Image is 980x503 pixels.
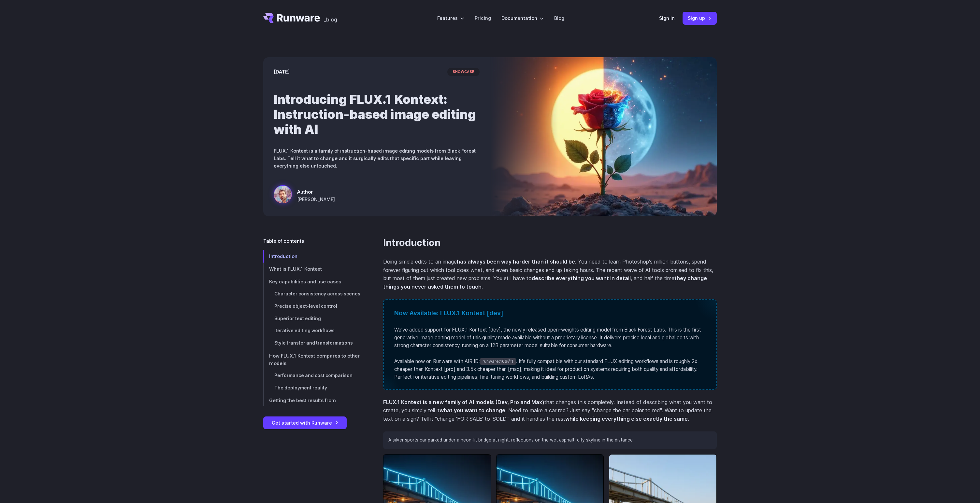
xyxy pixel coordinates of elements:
span: Introduction [269,253,297,259]
p: Doing simple edits to an image . You need to learn Photoshop's million buttons, spend forever fig... [383,258,717,291]
span: Character consistency across scenes [274,291,360,296]
span: Table of contents [263,237,304,245]
p: that changes this completely. Instead of describing what you want to create, you simply tell it .... [383,398,717,423]
a: Surreal rose in a desert landscape, split between day and night with the sun and moon aligned beh... [274,185,335,206]
span: Style transfer and transformations [274,340,353,346]
a: Sign up [683,12,717,24]
label: Features [437,14,464,22]
h1: Introducing FLUX.1 Kontext: Instruction-based image editing with AI [274,92,480,137]
span: The deployment reality [274,385,327,390]
img: Surreal rose in a desert landscape, split between day and night with the sun and moon aligned beh... [490,57,717,216]
a: Pricing [475,14,491,22]
a: Precise object-level control [263,300,362,313]
a: Blog [554,14,564,22]
a: Go to / [263,13,320,23]
strong: what you want to change [440,407,505,414]
a: Character consistency across scenes [263,288,362,300]
a: Introduction [383,237,440,249]
div: Now Available: FLUX.1 Kontext [dev] [394,308,706,318]
span: Superior text editing [274,316,321,321]
p: FLUX.1 Kontext is a family of instruction-based image editing models from Black Forest Labs. Tell... [274,147,480,170]
p: Available now on Runware with AIR ID: . It's fully compatible with our standard FLUX editing work... [394,358,706,381]
span: [PERSON_NAME] [297,196,335,203]
a: The deployment reality [263,382,362,394]
a: Sign in [659,14,675,22]
time: [DATE] [274,68,290,75]
a: How FLUX.1 Kontext compares to other models [263,349,362,370]
span: Key capabilities and use cases [269,279,341,284]
strong: describe everything you want in detail [532,275,631,281]
a: Iterative editing workflows [263,325,362,337]
p: A silver sports car parked under a neon-lit bridge at night, reflections on the wet asphalt, city... [388,437,712,444]
span: showcase [447,68,480,76]
a: Superior text editing [263,313,362,325]
strong: FLUX.1 Kontext is a new family of AI models (Dev, Pro and Max) [383,399,544,405]
code: runware:106@1 [480,358,516,365]
span: Iterative editing workflows [274,328,335,333]
a: Style transfer and transformations [263,337,362,349]
a: Introduction [263,250,362,263]
span: _blog [324,17,337,22]
a: Get started with Runware [263,416,347,429]
a: Performance and cost comparison [263,370,362,382]
span: How FLUX.1 Kontext compares to other models [269,353,360,366]
p: We've added support for FLUX.1 Kontext [dev], the newly released open-weights editing model from ... [394,326,706,350]
span: What is FLUX.1 Kontext [269,266,322,272]
a: Key capabilities and use cases [263,275,362,288]
a: Getting the best results from instruction-based editing [263,394,362,414]
span: Author [297,188,335,196]
span: Performance and cost comparison [274,373,353,378]
span: Precise object-level control [274,304,337,309]
strong: has always been way harder than it should be [457,258,575,265]
a: _blog [324,13,337,23]
span: Getting the best results from instruction-based editing [269,398,336,411]
strong: while keeping everything else exactly the same [565,415,688,422]
a: What is FLUX.1 Kontext [263,263,362,275]
label: Documentation [501,14,544,22]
